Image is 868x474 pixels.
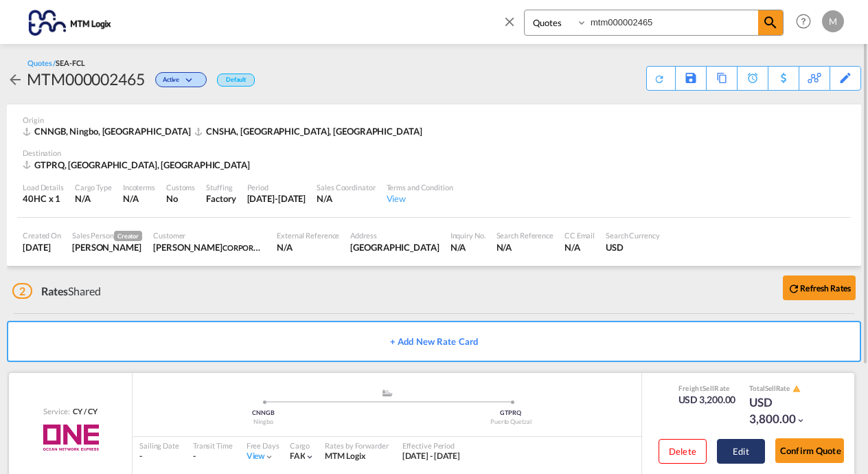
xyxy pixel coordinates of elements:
div: Created On [23,230,61,240]
md-icon: icon-arrow-left [7,71,23,88]
md-icon: icon-refresh [652,71,666,85]
img: 1d8b6800adb611edaca4d9603c308ee4.png [21,6,113,37]
span: Creator [114,231,142,241]
md-icon: icon-chevron-down [183,77,199,84]
div: 40HC x 1 [23,192,64,205]
div: Sailing Date [139,440,179,451]
div: MTM000002465 [27,68,145,90]
button: icon-alert [791,384,801,394]
div: CC Email [564,230,595,240]
div: Free Days [247,440,279,451]
md-icon: icon-alert [792,385,801,393]
div: USD [606,241,660,253]
div: Default [217,74,255,87]
div: 30 Sep 2025 [247,192,306,205]
div: Change Status Here [145,68,210,90]
md-icon: assets/icons/custom/ship-fill.svg [379,390,396,396]
md-icon: icon-close [502,14,517,29]
div: Save As Template [676,67,706,90]
div: MTM Logix [325,451,388,462]
span: Sell [765,384,776,392]
div: USD 3,200.00 [678,393,736,407]
div: Viewicon-chevron-down [247,451,275,462]
md-icon: icon-chevron-down [264,452,274,462]
div: - [139,451,179,462]
div: No [166,192,195,205]
span: 2 [12,283,32,299]
span: CNSHA, [GEOGRAPHIC_DATA], [GEOGRAPHIC_DATA] [206,126,422,137]
div: Quotes /SEA-FCL [27,58,85,68]
div: CNSHA, Shanghai, Asia Pacific [194,125,426,137]
div: Andrea Velasquez [72,241,142,253]
div: - [193,451,233,462]
div: Search Currency [606,230,660,240]
div: Search Reference [496,230,553,240]
div: Shared [12,284,101,299]
div: Period [247,182,306,192]
span: Help [792,10,815,33]
div: GTPRQ, Puerto Quetzal, Americas [23,159,253,171]
span: icon-magnify [758,10,783,35]
div: Ningbo [139,418,387,427]
div: N/A [496,241,553,253]
span: CNNGB, Ningbo, [GEOGRAPHIC_DATA] [34,126,191,137]
div: M [822,10,844,32]
div: N/A [123,192,139,205]
div: 01 Sep 2025 - 30 Sep 2025 [402,451,461,462]
div: Help [792,10,822,34]
span: icon-close [502,10,524,43]
div: Cargo [290,440,315,451]
md-icon: icon-chevron-down [305,452,315,462]
div: Puerto Quetzal [387,418,635,427]
span: SEA-FCL [56,58,84,67]
div: View [387,192,453,205]
span: CORPORACION EXPERTISE, S.A - GRUPO TEXMODA [222,242,400,253]
b: Refresh Rates [800,283,851,293]
div: Nasser J [153,241,266,253]
md-icon: icon-magnify [762,14,779,31]
div: Incoterms [123,182,155,192]
div: Destination [23,148,845,158]
span: FAK [290,451,306,461]
div: Stuffing [206,182,236,192]
md-icon: icon-refresh [788,282,800,295]
div: icon-arrow-left [7,68,27,90]
div: N/A [75,192,112,205]
span: Active [163,76,183,89]
div: Quote PDF is not available at this time [654,67,668,84]
button: Edit [717,439,765,464]
input: Enter Quotation Number [587,10,758,34]
span: [DATE] - [DATE] [402,451,461,461]
div: Customer [153,230,266,240]
div: Sales Coordinator [317,182,375,192]
button: Confirm Quote [775,438,844,463]
div: Address [350,230,439,240]
div: Origin [23,115,845,125]
div: N/A [277,241,339,253]
span: Sell [703,384,714,392]
span: Service: [43,406,69,416]
div: Sales Person [72,230,142,241]
div: CY / CY [69,406,97,416]
div: 3 Sep 2025 [23,241,61,253]
div: CNNGB, Ningbo, Asia Pacific [23,125,194,137]
div: Factory Stuffing [206,192,236,205]
div: Effective Period [402,440,461,451]
button: + Add New Rate Card [7,321,861,362]
button: icon-refreshRefresh Rates [783,275,856,300]
div: Inquiry No. [450,230,486,240]
div: Change Status Here [155,72,207,87]
div: Total Rate [749,383,818,394]
div: USD 3,800.00 [749,394,818,427]
span: Rates [41,284,69,297]
div: Freight Rate [678,383,736,393]
div: Terms and Condition [387,182,453,192]
md-icon: icon-chevron-down [796,416,806,425]
button: Delete [659,439,707,464]
div: Load Details [23,182,64,192]
div: Transit Time [193,440,233,451]
div: N/A [317,192,375,205]
div: Customs [166,182,195,192]
div: Cargo Type [75,182,112,192]
div: N/A [564,241,595,253]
